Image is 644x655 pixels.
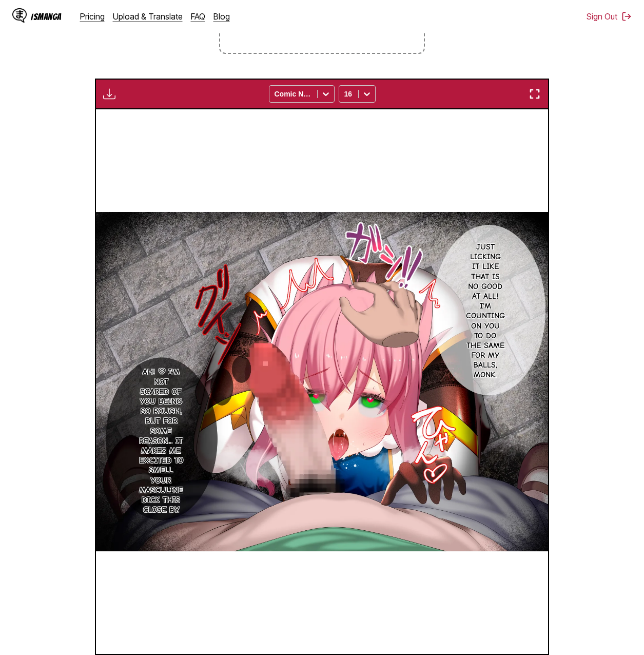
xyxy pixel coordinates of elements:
[213,11,230,22] a: Blog
[113,11,183,22] a: Upload & Translate
[103,88,115,100] img: Download translated images
[96,212,548,551] img: Manga Panel
[464,240,507,382] p: Just licking it like that is no good at all! I'm counting on you to do the same for my balls, monk.
[621,11,632,22] img: Sign out
[587,11,632,22] button: Sign Out
[31,12,62,22] div: IsManga
[529,88,541,100] img: Enter fullscreen
[12,8,27,23] img: IsManga Logo
[12,8,80,25] a: IsManga LogoIsManga
[191,11,205,22] a: FAQ
[136,365,186,517] p: Ah! ♡ I'm not scared of you being so rough, but for some reason... It makes me excited to smell y...
[80,11,105,22] a: Pricing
